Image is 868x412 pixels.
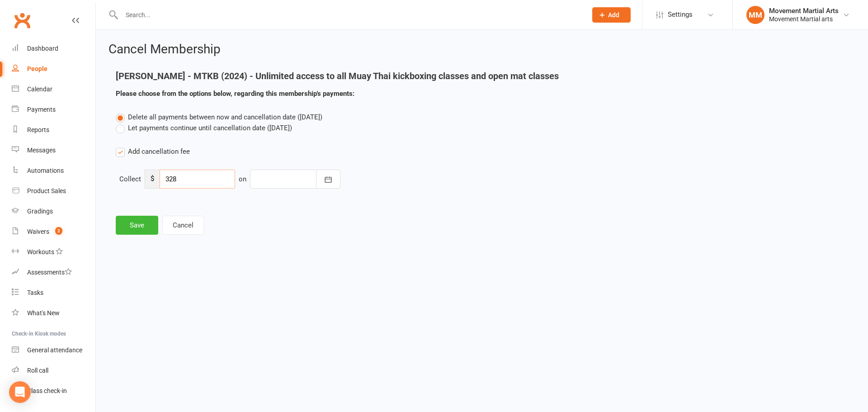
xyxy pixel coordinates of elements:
h2: Cancel Membership [108,43,855,57]
div: Movement Martial arts [769,15,839,23]
a: People [12,59,95,79]
a: Product Sales [12,181,95,201]
button: Add [592,7,631,23]
div: Open Intercom Messenger [9,381,31,403]
div: What's New [27,309,60,317]
div: Waivers [27,228,49,235]
span: Delete all payments between now and cancellation date ([DATE]) [128,113,322,121]
div: on [235,170,250,189]
div: Gradings [27,208,53,215]
a: Gradings [12,201,95,222]
a: Assessments [12,262,95,283]
a: Workouts [12,242,95,262]
span: 2 [55,227,62,235]
a: Clubworx [11,9,33,32]
a: Reports [12,120,95,140]
div: Tasks [27,289,43,296]
div: Movement Martial Arts [769,7,839,15]
h4: [PERSON_NAME] - MTKB (2024) - Unlimited access to all Muay Thai kickboxing classes and open mat c... [116,71,599,81]
a: Roll call [12,360,95,381]
a: Class kiosk mode [12,381,95,401]
div: Dashboard [27,45,58,52]
a: Automations [12,161,95,181]
span: $ [145,170,160,189]
a: Calendar [12,79,95,99]
div: Workouts [27,248,54,256]
div: Assessments [27,269,72,276]
div: People [27,65,47,72]
div: MM [746,6,764,24]
a: Tasks [12,283,95,303]
a: General attendance kiosk mode [12,340,95,360]
div: Payments [27,106,56,113]
label: Let payments continue until cancellation date ([DATE]) [116,123,292,133]
button: Cancel [162,216,204,235]
a: Messages [12,140,95,161]
span: Add [608,11,619,19]
div: Reports [27,126,49,133]
div: Class check-in [27,387,67,394]
a: Payments [12,99,95,120]
div: Roll call [27,367,48,374]
div: Collect [116,170,145,189]
div: General attendance [27,346,82,354]
span: Settings [668,5,693,25]
div: Automations [27,167,64,174]
input: Search... [119,9,580,21]
label: Add cancellation fee [116,146,190,157]
div: Calendar [27,85,52,93]
div: Messages [27,147,56,154]
div: Product Sales [27,187,66,194]
button: Save [116,216,158,235]
a: Dashboard [12,38,95,59]
strong: Please choose from the options below, regarding this membership's payments: [116,90,354,98]
a: What's New [12,303,95,323]
a: Waivers 2 [12,222,95,242]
